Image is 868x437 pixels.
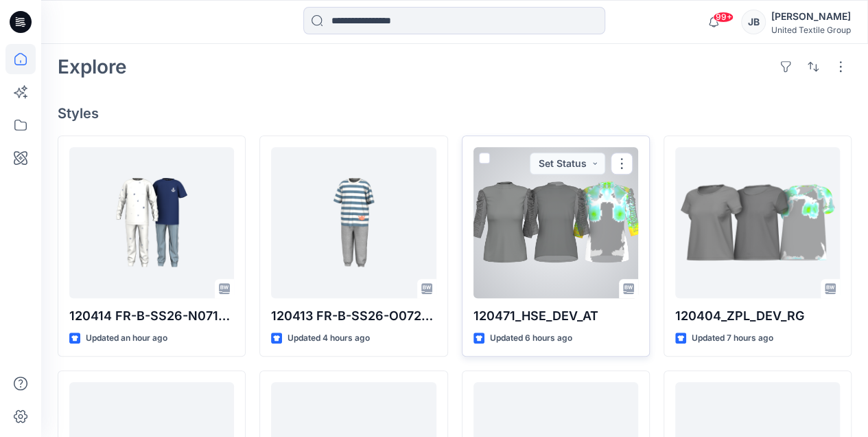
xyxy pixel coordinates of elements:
span: 99+ [713,12,734,23]
h2: Explore [58,56,127,78]
div: United Textile Group [771,25,851,35]
div: JB [741,10,766,34]
a: 120414 FR-B-SS26-N071-CK [69,147,234,298]
p: 120471_HSE_DEV_AT [473,306,638,326]
p: 120404_ZPL_DEV_RG [675,306,840,326]
p: Updated 7 hours ago [692,331,773,346]
a: 120413 FR-B-SS26-O072-CK [271,147,436,298]
p: Updated 4 hours ago [288,331,370,346]
a: 120404_ZPL_DEV_RG [675,147,840,298]
p: Updated 6 hours ago [490,331,572,346]
a: 120471_HSE_DEV_AT [473,147,638,298]
div: [PERSON_NAME] [771,8,851,25]
h4: Styles [58,105,852,122]
p: Updated an hour ago [86,331,167,346]
p: 120413 FR-B-SS26-O072-CK [271,306,436,326]
p: 120414 FR-B-SS26-N071-CK [69,306,234,326]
